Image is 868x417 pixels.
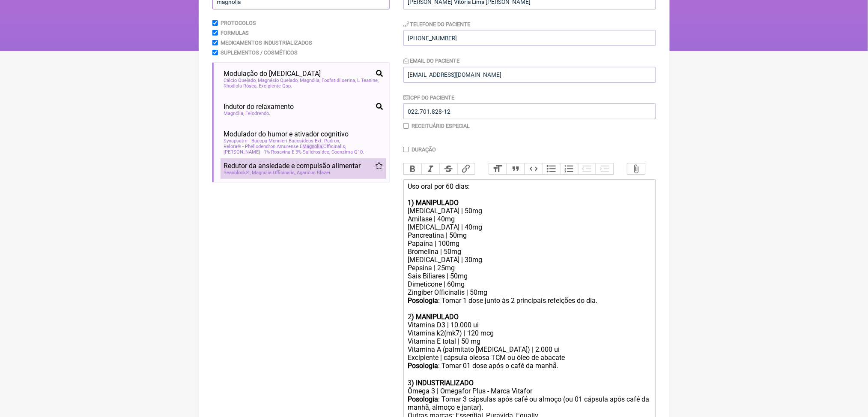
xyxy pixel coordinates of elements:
[560,163,578,175] button: Numbers
[408,215,651,223] div: Amilase | 40mg
[258,78,299,83] span: Magnésio Quelado
[408,223,651,231] div: [MEDICAL_DATA] | 40mg
[507,163,525,175] button: Quote
[408,296,651,321] div: : Tomar 1 dose junto às 2 principais refeições do dia. 2
[259,83,292,89] span: Excipiente Qsp
[412,146,436,153] label: Duração
[221,30,249,36] label: Formulas
[303,144,324,149] span: Magnolia
[408,288,651,296] div: Zingiber Officinalis | 50mg
[252,170,296,175] span: Officinalis
[224,78,257,83] span: Cálcio Quelado
[457,163,475,175] button: Link
[358,78,379,83] span: L Teanine
[403,21,471,27] label: Telefone do Paciente
[408,264,651,272] div: Pepsina | 25mg
[221,39,312,46] label: Medicamentos Industrializados
[596,163,614,175] button: Increase Level
[332,149,364,155] span: Coenzima Q10
[408,207,651,215] div: [MEDICAL_DATA] | 50mg
[408,362,651,387] div: : Tomar 01 dose após o café da manhã. ㅤ 3
[408,329,651,337] div: Vitamina k2(mk7) | 120 mcg
[408,231,651,239] div: Pancreatina | 50mg
[404,163,422,175] button: Bold
[542,163,560,175] button: Bullets
[439,163,457,175] button: Strikethrough
[408,256,651,264] div: [MEDICAL_DATA] | 30mg
[300,78,321,83] span: Magnólia
[408,345,651,362] div: Vitamina A (palmitato [MEDICAL_DATA]) | 2.000 ui Excipiente | cápsula oleosa TCM ou óleo de abacate
[224,149,331,155] span: [PERSON_NAME] - 1% Rosavina E 3% Salidrosideo
[246,111,271,116] span: Felodrendo
[221,20,256,26] label: Protocolos
[578,163,596,175] button: Decrease Level
[224,103,294,111] span: Indutor do relaxamento
[224,111,245,116] span: Magnólia
[408,395,438,403] strong: Posologia
[408,182,651,207] div: Uso oral por 60 dias:
[224,69,321,78] span: Modulação do [MEDICAL_DATA]
[224,170,251,175] span: Beanblock®
[224,83,258,89] span: Rhodiola Rósea
[297,170,332,175] span: Agaricus Blazei
[421,163,439,175] button: Italic
[408,239,651,248] div: Papaína | 100mg
[408,387,651,395] div: Ômega 3 | Omegafor Plus - Marca Vitafor
[412,379,474,387] strong: ) INDUSTRIALIZADO
[252,170,273,175] span: Magnolia
[221,49,298,56] label: Suplementos / Cosméticos
[224,138,340,144] span: Synapsatm - Bacopa Monnieri-Bacosídeos Ext. Padron
[525,163,543,175] button: Code
[627,163,645,175] button: Attach Files
[408,248,651,256] div: Bromelina | 50mg
[412,313,459,321] strong: ) MANIPULADO
[408,362,438,370] strong: Posologia
[408,337,651,345] div: Vitamina E total | 50 mg
[412,123,470,129] label: Receituário Especial
[408,280,651,288] div: Dimeticone | 60mg
[224,144,346,149] span: Relora® - Phellodendron Amurense E Officinalis
[408,272,651,280] div: Sais Biliares | 50mg
[403,57,460,64] label: Email do Paciente
[489,163,507,175] button: Heading
[322,78,356,83] span: Fosfatidilserina
[408,199,459,207] strong: 1) MANIPULADO
[408,321,651,329] div: Vitamina D3 | 10.000 ui
[408,296,438,305] strong: Posologia
[403,94,455,101] label: CPF do Paciente
[224,162,361,170] span: Redutor da ansiedade e compulsão alimentar
[224,130,349,138] span: Modulador do humor e ativador cognitivo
